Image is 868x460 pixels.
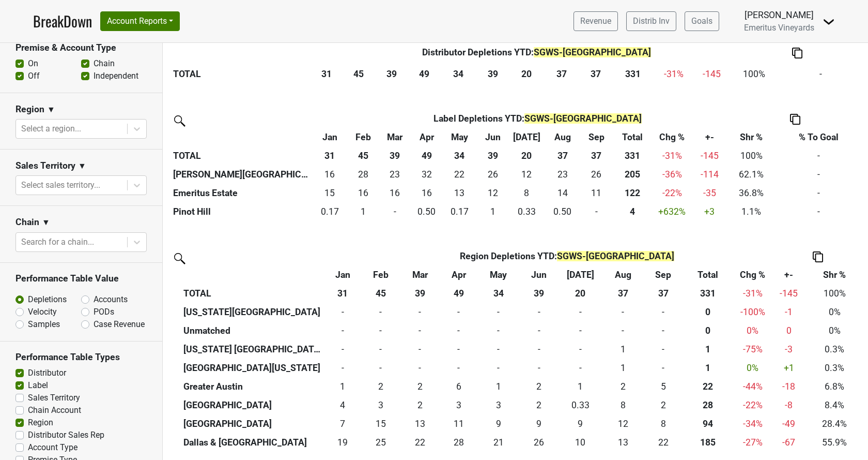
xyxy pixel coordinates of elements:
[414,168,439,181] div: 32
[605,343,641,356] div: 1
[644,359,684,377] td: 0
[181,340,323,359] th: [US_STATE] [GEOGRAPHIC_DATA]
[744,23,814,33] span: Emeritus Vineyards
[16,42,147,53] h3: Premise & Account Type
[348,146,379,165] th: 45
[612,165,653,184] th: 205.342
[683,303,733,321] th: 0
[311,65,343,83] th: 31
[646,343,680,356] div: -
[94,70,138,82] label: Independent
[694,168,725,181] div: -114
[444,186,475,200] div: 13
[171,146,312,165] th: TOTAL
[612,202,653,221] th: 3.668
[78,160,86,172] span: ▼
[42,216,50,229] span: ▼
[653,202,692,221] td: +632 %
[362,321,399,340] td: 0
[350,186,376,200] div: 16
[399,303,440,321] td: 0
[692,146,727,165] td: -145
[685,11,719,31] a: Goals
[522,324,556,337] div: -
[626,11,676,31] a: Distrib Inv
[774,343,803,356] div: -3
[727,128,775,146] th: Shr %: activate to sort column ascending
[772,265,805,284] th: +-: activate to sort column ascending
[323,321,362,340] td: 0
[28,404,81,417] label: Chain Account
[477,284,520,303] th: 34
[381,168,409,181] div: 23
[477,359,520,377] td: 0
[409,62,440,80] th: Apr: activate to sort column ascending
[731,65,778,83] td: 100%
[805,303,864,321] td: 0%
[326,324,360,337] div: -
[314,205,345,218] div: 0.17
[181,359,323,377] th: [GEOGRAPHIC_DATA][US_STATE]
[181,303,323,321] th: [US_STATE][GEOGRAPHIC_DATA]
[378,184,411,202] td: 16.417
[381,186,409,200] div: 16
[314,168,345,181] div: 16
[94,318,145,331] label: Case Revenue
[440,265,477,284] th: Apr: activate to sort column ascending
[559,340,602,359] td: 0
[653,165,692,184] td: -36 %
[414,205,439,218] div: 0.50
[727,202,775,221] td: 1.1%
[733,359,772,377] td: 0 %
[326,305,360,319] div: -
[399,359,440,377] td: 0
[683,284,733,303] th: 331
[511,205,542,218] div: 0.33
[559,265,602,284] th: Jul: activate to sort column ascending
[362,247,772,265] th: Region Depletions YTD :
[171,247,181,265] th: &nbsp;: activate to sort column ascending
[694,186,725,200] div: -35
[16,352,147,363] h3: Performance Table Types
[181,265,323,284] th: &nbsp;: activate to sort column ascending
[703,69,721,79] span: -145
[440,284,477,303] th: 49
[522,361,556,375] div: -
[545,146,580,165] th: 37
[28,379,48,392] label: Label
[557,251,674,261] span: SGWS-[GEOGRAPHIC_DATA]
[644,303,684,321] td: 0
[378,165,411,184] td: 22.5
[602,340,644,359] td: 1
[479,343,518,356] div: -
[520,340,558,359] td: 0
[646,324,680,337] div: -
[774,324,803,337] div: 0
[509,165,545,184] td: 11.667
[580,146,612,165] th: 37
[583,205,610,218] div: -
[476,62,509,80] th: Jun: activate to sort column ascending
[442,128,477,146] th: May: activate to sort column ascending
[683,265,733,284] th: Total: activate to sort column ascending
[399,265,440,284] th: Mar: activate to sort column ascending
[477,265,520,284] th: May: activate to sort column ascending
[744,8,814,22] div: [PERSON_NAME]
[509,202,545,221] td: 0.333
[443,324,474,337] div: -
[323,303,362,321] td: 0
[792,48,802,58] img: Copy to clipboard
[805,265,864,284] th: Shr %: activate to sort column descending
[511,186,542,200] div: 8
[479,324,518,337] div: -
[545,165,580,184] td: 22.502
[343,65,375,83] th: 45
[805,359,864,377] td: 0.3%
[579,62,612,80] th: Sep: activate to sort column ascending
[644,284,684,303] th: 37
[323,284,362,303] th: 31
[615,186,650,200] div: 122
[733,303,772,321] td: -100 %
[443,361,474,375] div: -
[602,284,644,303] th: 37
